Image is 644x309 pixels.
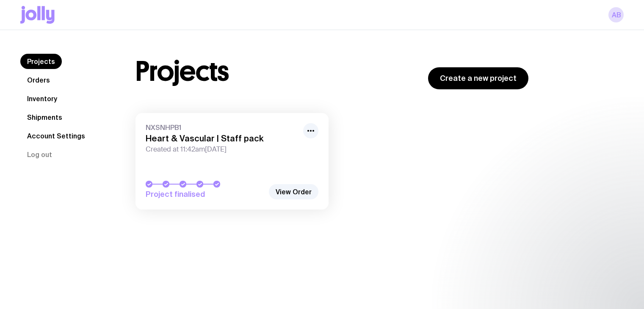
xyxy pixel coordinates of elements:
a: Shipments [20,110,69,125]
a: Projects [20,54,62,69]
a: NXSNHPB1Heart & Vascular | Staff packCreated at 11:42am[DATE]Project finalised [135,113,329,210]
h3: Heart & Vascular | Staff pack [146,133,298,143]
a: Account Settings [20,128,92,143]
span: NXSNHPB1 [146,123,298,132]
h1: Projects [135,58,229,85]
span: Created at 11:42am[DATE] [146,145,298,154]
button: Log out [20,147,59,162]
a: Inventory [20,91,64,106]
a: Create a new project [428,67,528,89]
span: Project finalised [146,189,264,199]
a: AB [608,7,624,22]
a: Orders [20,72,57,88]
iframe: Intercom live chat [615,280,636,301]
a: View Order [269,184,318,199]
